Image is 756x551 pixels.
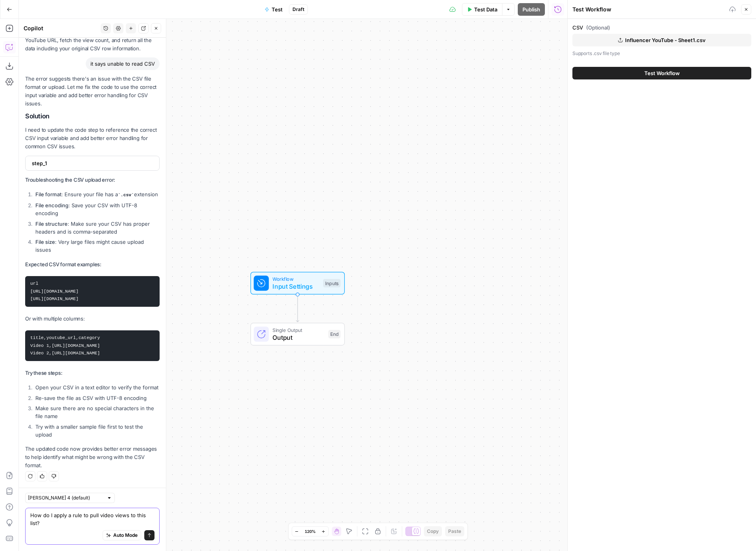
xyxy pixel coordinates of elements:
[32,159,151,167] span: step_1
[224,323,371,346] div: Single OutputOutputEnd
[328,330,340,339] div: End
[572,50,751,57] p: Supports .csv file type
[625,36,706,44] span: Influencer YouTube - Sheet1.csv
[86,57,160,70] div: it says unable to read CSV
[474,6,497,13] span: Test Data
[572,34,751,46] button: Influencer YouTube - Sheet1.csv
[33,220,160,236] li: : Make sure your CSV has proper headers and is comma-separated
[448,528,461,535] span: Paste
[35,221,68,227] strong: File structure
[25,28,160,53] p: The workflow will process each row, extract the YouTube URL, fetch the view count, and return all...
[272,326,324,334] span: Single Output
[572,24,751,31] label: CSV
[445,526,464,536] button: Paste
[25,315,160,323] p: Or with multiple columns:
[644,69,680,77] span: Test Workflow
[35,239,55,245] strong: File size
[25,445,160,470] p: The updated code now provides better error messages to help identify what might be wrong with the...
[33,238,160,254] li: : Very large files might cause upload issues
[272,282,319,291] span: Input Settings
[272,333,324,342] span: Output
[30,281,79,301] code: url [URL][DOMAIN_NAME] [URL][DOMAIN_NAME]
[28,494,103,502] input: Claude Sonnet 4 (default)
[30,335,100,356] code: title,youtube_url,category Video 1,[URL][DOMAIN_NAME] Video 2,[URL][DOMAIN_NAME]
[323,279,340,287] div: Inputs
[103,530,141,540] button: Auto Mode
[25,75,160,108] p: The error suggests there's an issue with the CSV file format or upload. Let me fix the code to us...
[572,67,751,79] button: Test Workflow
[33,383,160,391] li: Open your CSV in a text editor to verify the format
[25,370,63,376] strong: Try these steps:
[33,201,160,217] li: : Save your CSV with UTF-8 encoding
[25,261,101,267] strong: Expected CSV format examples:
[33,404,160,420] li: Make sure there are no special characters in the file name
[305,528,316,534] span: 120%
[522,6,540,13] span: Publish
[427,528,439,535] span: Copy
[518,3,545,16] button: Publish
[25,112,160,120] h2: Solution
[33,190,160,199] li: : Ensure your file has a extension
[462,3,502,16] button: Test Data
[35,202,68,208] strong: File encoding
[224,272,371,295] div: WorkflowInput SettingsInputs
[25,177,115,183] strong: Troubleshooting the CSV upload error:
[424,526,442,536] button: Copy
[292,6,304,13] span: Draft
[272,6,283,13] span: Test
[25,126,160,151] p: I need to update the code step to reference the correct CSV input variable and add better error h...
[296,295,299,322] g: Edge from start to end
[260,3,287,16] button: Test
[33,423,160,439] li: Try with a smaller sample file first to test the upload
[113,532,138,539] span: Auto Mode
[30,511,155,527] textarea: How do I apply a rule to pull video views to this list?
[35,191,61,197] strong: File format
[33,394,160,402] li: Re-save the file as CSV with UTF-8 encoding
[272,275,319,283] span: Workflow
[24,24,98,32] div: Copilot
[118,193,134,197] code: .csv
[586,24,610,31] span: (Optional)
